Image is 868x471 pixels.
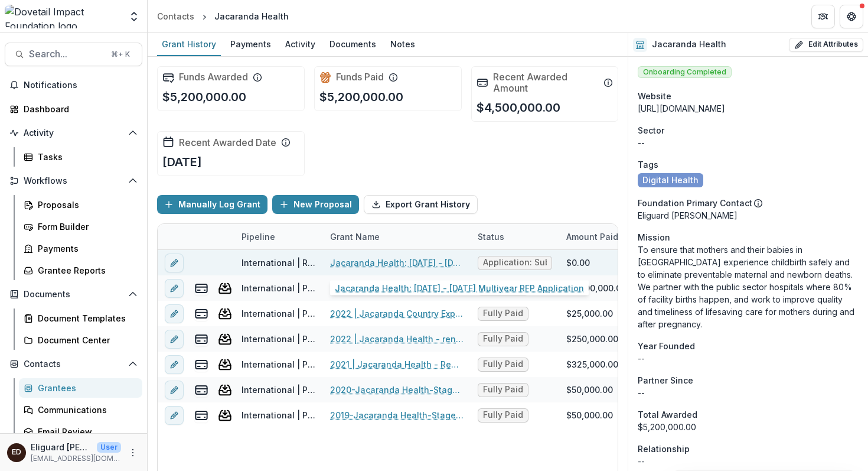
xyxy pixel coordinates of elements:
[19,378,142,398] a: Grantees
[179,72,248,83] h2: Funds Awarded
[162,88,246,106] p: $5,200,000.00
[272,195,359,214] button: New Proposal
[157,195,267,214] button: Manually Log Grant
[194,358,208,372] button: view-payments
[323,224,471,249] div: Grant Name
[5,124,142,142] button: Open Activity
[19,239,142,258] a: Payments
[483,308,523,319] span: Fully Paid
[840,5,863,28] button: Get Help
[5,171,142,190] button: Open Workflows
[165,254,184,272] button: edit
[566,282,626,294] div: $4,500,000.00
[19,330,142,350] a: Document Center
[330,384,464,396] a: 2020-Jacaranda Health-Stage 4: Renewal
[330,409,464,421] a: 2019-Jacaranda Health-Stage 4: Renewal
[5,355,142,373] button: Open Contacts
[38,264,133,277] div: Grantee Reports
[638,408,697,421] span: Total Awarded
[38,382,133,394] div: Grantees
[179,137,276,148] h2: Recent Awarded Date
[483,334,523,344] span: Fully Paid
[5,285,142,304] button: Open Documents
[242,384,316,396] div: International | Prospects Pipeline
[5,5,121,28] img: Dovetail Impact Foundation logo
[19,147,142,167] a: Tasks
[165,381,184,399] button: edit
[280,33,320,56] a: Activity
[242,307,316,320] div: International | Prospects Pipeline
[226,35,276,53] div: Payments
[330,282,464,294] a: 2022 | [GEOGRAPHIC_DATA] | 3 year grant - SURGE | Year 1
[638,209,859,222] p: Eliguard [PERSON_NAME]
[234,230,282,243] div: Pipeline
[638,197,752,209] p: Foundation Primary Contact
[24,359,123,369] span: Contacts
[642,176,699,186] span: Digital Health
[38,404,133,416] div: Communications
[24,128,123,138] span: Activity
[325,33,381,56] a: Documents
[330,333,464,345] a: 2022 | Jacaranda Health - renewal
[638,124,664,137] span: Sector
[19,217,142,236] a: Form Builder
[323,230,387,243] div: Grant Name
[336,72,384,83] h2: Funds Paid
[330,358,464,371] a: 2021 | Jacaranda Health - Renewal 2021
[19,261,142,280] a: Grantee Reports
[386,35,420,53] div: Notes
[194,307,208,321] button: view-payments
[483,410,523,420] span: Fully Paid
[559,224,648,249] div: Amount Paid
[638,231,670,243] span: Mission
[325,35,381,53] div: Documents
[493,72,599,94] h2: Recent Awarded Amount
[19,195,142,215] a: Proposals
[242,409,316,421] div: International | Prospects Pipeline
[126,446,140,460] button: More
[483,385,523,395] span: Fully Paid
[789,38,863,52] button: Edit Attributes
[483,258,547,268] span: Application: Submitted
[38,242,133,255] div: Payments
[226,33,276,56] a: Payments
[38,312,133,324] div: Document Templates
[38,199,133,211] div: Proposals
[24,80,138,90] span: Notifications
[194,383,208,397] button: view-payments
[38,151,133,163] div: Tasks
[24,176,123,186] span: Workflows
[152,8,199,25] a: Contacts
[126,5,142,28] button: Open entity switcher
[483,359,523,369] span: Fully Paid
[638,66,732,78] span: Onboarding Completed
[5,76,142,95] button: Notifications
[157,33,221,56] a: Grant History
[330,307,464,320] a: 2022 | Jacaranda Country Expansion
[194,408,208,423] button: view-payments
[477,99,560,116] p: $4,500,000.00
[165,304,184,323] button: edit
[566,384,613,396] div: $50,000.00
[638,455,859,467] p: --
[638,374,693,386] span: Partner Since
[24,103,133,115] div: Dashboard
[157,35,221,53] div: Grant History
[471,230,511,243] div: Status
[638,158,658,171] span: Tags
[566,333,618,345] div: $250,000.00
[5,99,142,119] a: Dashboard
[19,400,142,420] a: Communications
[471,224,559,249] div: Status
[566,230,618,243] p: Amount Paid
[165,279,184,298] button: edit
[29,48,104,60] span: Search...
[330,256,464,269] a: Jacaranda Health: [DATE] - [DATE] Multiyear RFP Application
[638,352,859,365] p: --
[280,35,320,53] div: Activity
[19,308,142,328] a: Document Templates
[152,8,293,25] nav: breadcrumb
[165,406,184,425] button: edit
[638,103,725,113] a: [URL][DOMAIN_NAME]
